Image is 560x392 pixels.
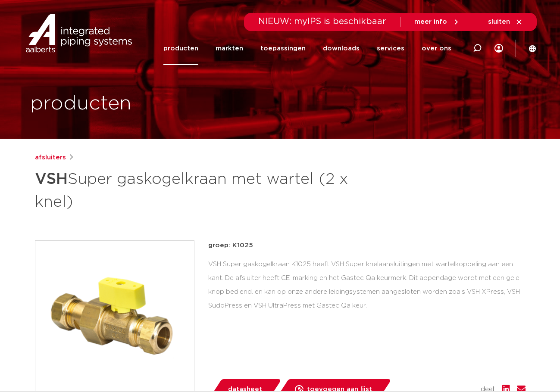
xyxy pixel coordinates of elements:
div: VSH Super gaskogelkraan K1025 heeft VSH Super knelaansluitingen met wartelkoppeling aan een kant.... [208,258,526,312]
a: over ons [422,32,451,65]
h1: Super gaskogelkraan met wartel (2 x knel) [35,166,359,213]
a: toepassingen [260,32,306,65]
a: sluiten [488,18,523,26]
h1: producten [30,90,131,118]
a: afsluiters [35,152,66,163]
span: NIEUW: myIPS is beschikbaar [258,17,386,26]
a: downloads [323,32,360,65]
a: producten [163,32,198,65]
a: meer info [414,18,460,26]
span: meer info [414,19,447,25]
a: services [377,32,404,65]
strong: VSH [35,171,68,187]
a: markten [216,32,243,65]
nav: Menu [163,32,451,65]
span: sluiten [488,19,510,25]
p: groep: K1025 [208,240,526,251]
